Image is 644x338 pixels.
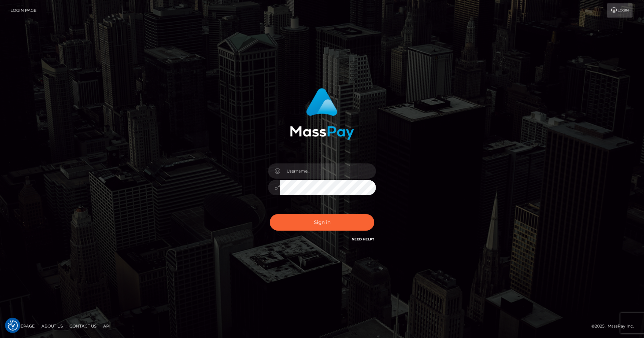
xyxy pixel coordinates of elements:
[8,320,18,331] img: Revisit consent button
[270,214,374,231] button: Sign in
[39,321,65,331] a: About Us
[67,321,99,331] a: Contact Us
[607,3,633,18] a: Login
[352,237,374,241] a: Need Help?
[290,88,354,140] img: MassPay Login
[10,3,36,18] a: Login Page
[100,321,113,331] a: API
[280,163,376,179] input: Username...
[591,322,639,330] div: © 2025 , MassPay Inc.
[8,320,18,331] button: Consent Preferences
[7,321,37,331] a: Homepage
